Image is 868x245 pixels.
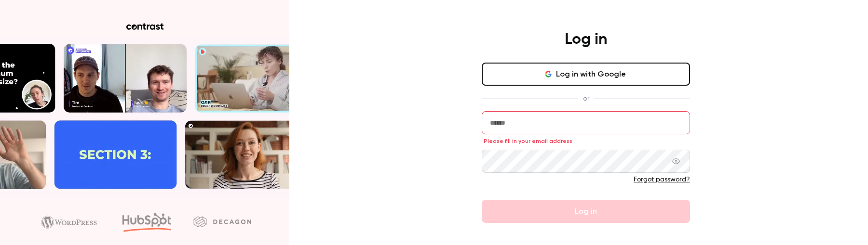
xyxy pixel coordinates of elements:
a: Forgot password? [634,176,690,183]
button: Log in with Google [482,63,690,86]
img: decagon [193,216,251,227]
span: Please fill in your email address [484,137,572,145]
h4: Log in [565,30,607,49]
span: or [578,93,594,103]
